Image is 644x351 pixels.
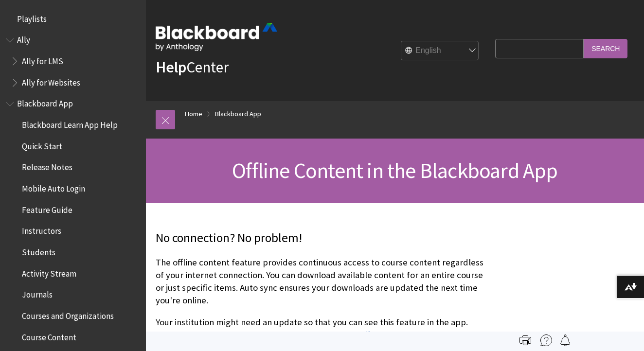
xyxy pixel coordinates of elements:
select: Site Language Selector [401,41,479,61]
span: Playlists [17,11,47,24]
nav: Book outline for Anthology Ally Help [6,32,140,91]
p: No connection? No problem! [156,229,490,247]
input: Search [584,39,627,58]
img: Blackboard by Anthology [156,23,277,51]
span: Ally for Websites [22,74,80,88]
span: Students [22,244,55,257]
a: HelpCenter [156,57,229,77]
span: Instructors [22,223,61,236]
span: Feature Guide [22,202,72,215]
span: Offline Content in the Blackboard App [232,157,557,184]
nav: Book outline for Playlists [6,11,140,27]
span: Release Notes [22,159,72,173]
span: Quick Start [22,138,62,151]
span: Blackboard App [17,96,73,109]
span: Activity Stream [22,265,76,279]
span: Course Content [22,329,76,342]
a: Blackboard App [215,108,261,120]
span: Courses and Organizations [22,308,114,321]
a: Home [185,108,202,120]
span: Journals [22,287,53,300]
img: Follow this page [559,334,571,346]
span: Ally [17,32,30,45]
span: Blackboard Learn App Help [22,117,118,130]
p: The offline content feature provides continuous access to course content regardless of your inter... [156,256,490,307]
img: Print [519,334,531,346]
img: More help [540,334,552,346]
span: Mobile Auto Login [22,180,85,193]
strong: Help [156,57,186,77]
span: Ally for LMS [22,53,63,66]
